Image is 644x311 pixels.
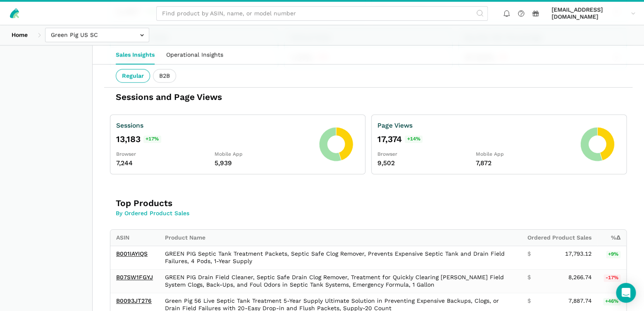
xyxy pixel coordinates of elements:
[568,297,592,305] span: 7,887.74
[116,158,215,169] div: 7,244
[159,269,522,293] td: GREEN PIG Drain Field Cleaner, Septic Safe Drain Clog Remover, Treatment for Quickly Clearing [PE...
[45,28,149,42] input: Green Pig US SC
[159,246,522,269] td: GREEN PIG Septic Tank Treatment Packets, Septic Safe Clog Remover, Prevents Expensive Septic Tank...
[116,209,358,218] p: By Ordered Product Sales
[116,151,215,158] div: Browser
[527,297,531,305] span: $
[616,283,636,303] div: Open Intercom Messenger
[160,45,229,64] a: Operational Insights
[527,274,531,281] span: $
[527,250,531,258] span: $
[603,274,621,282] span: -17%
[116,69,150,83] ui-tab: Regular
[549,5,638,22] a: [EMAIL_ADDRESS][DOMAIN_NAME]
[377,133,574,145] div: 17,374
[377,158,476,169] div: 9,502
[522,230,597,246] th: Ordered Product Sales
[215,158,313,169] div: 5,939
[603,298,621,305] span: +46%
[156,6,488,21] input: Find product by ASIN, name, or model number
[110,45,160,64] a: Sales Insights
[215,151,313,158] div: Mobile App
[159,230,522,246] th: Product Name
[116,297,152,304] a: B0093JT276
[568,274,592,281] span: 8,266.74
[6,28,33,42] a: Home
[110,230,159,246] th: ASIN
[565,250,592,258] span: 17,793.12
[116,133,313,145] div: 13,183
[476,151,574,158] div: Mobile App
[377,151,476,158] div: Browser
[116,197,358,209] h3: Top Products
[377,121,574,131] div: Page Views
[476,158,574,169] div: 7,872
[597,230,627,246] th: %Δ
[116,121,313,131] div: Sessions
[116,274,153,280] a: B07SW1FGYJ
[143,135,161,143] span: +17%
[606,251,621,258] span: +9%
[405,135,422,143] span: +14%
[116,91,358,103] h3: Sessions and Page Views
[116,250,148,257] a: B001IAYIQS
[153,69,176,83] ui-tab: B2B
[551,6,628,21] span: [EMAIL_ADDRESS][DOMAIN_NAME]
